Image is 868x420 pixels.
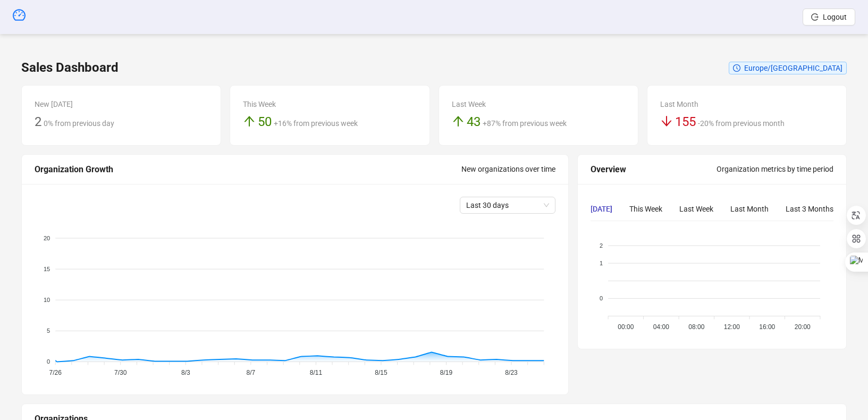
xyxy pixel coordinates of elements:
[660,98,833,110] div: Last Month
[675,114,696,129] span: 155
[35,163,461,176] div: Organization Growth
[274,119,358,128] span: +16% from previous week
[35,114,41,129] span: 2
[698,119,785,128] span: -20% from previous month
[744,64,842,72] span: Europe/[GEOGRAPHIC_DATA]
[803,9,855,26] button: Logout
[461,165,555,173] span: New organizations over time
[759,323,775,330] tspan: 16:00
[47,358,50,365] tspan: 0
[591,163,717,176] div: Overview
[247,368,256,376] tspan: 8/7
[44,265,50,272] tspan: 15
[591,203,612,215] div: [DATE]
[49,368,62,376] tspan: 7/26
[466,197,549,213] span: Last 30 days
[724,323,740,330] tspan: 12:00
[13,9,26,21] span: dashboard
[452,115,465,128] span: arrow-up
[823,13,847,21] span: Logout
[730,203,769,215] div: Last Month
[483,119,567,128] span: +87% from previous week
[688,323,704,330] tspan: 08:00
[114,368,127,376] tspan: 7/30
[44,119,114,128] span: 0% from previous day
[243,98,416,110] div: This Week
[660,115,673,128] span: arrow-down
[375,368,387,376] tspan: 8/15
[467,114,481,129] span: 43
[679,203,713,215] div: Last Week
[258,114,272,129] span: 50
[600,242,603,248] tspan: 2
[35,98,208,110] div: New [DATE]
[440,368,453,376] tspan: 8/19
[717,165,833,173] span: Organization metrics by time period
[47,327,50,334] tspan: 5
[811,13,819,21] span: logout
[733,64,740,72] span: clock-circle
[653,323,669,330] tspan: 04:00
[505,368,518,376] tspan: 8/23
[452,98,625,110] div: Last Week
[44,297,50,303] tspan: 10
[629,203,662,215] div: This Week
[786,203,833,215] div: Last 3 Months
[44,234,50,241] tspan: 20
[310,368,323,376] tspan: 8/11
[21,60,119,77] h3: Sales Dashboard
[181,368,190,376] tspan: 8/3
[243,115,256,128] span: arrow-up
[795,323,811,330] tspan: 20:00
[618,323,634,330] tspan: 00:00
[600,259,603,266] tspan: 1
[600,295,603,301] tspan: 0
